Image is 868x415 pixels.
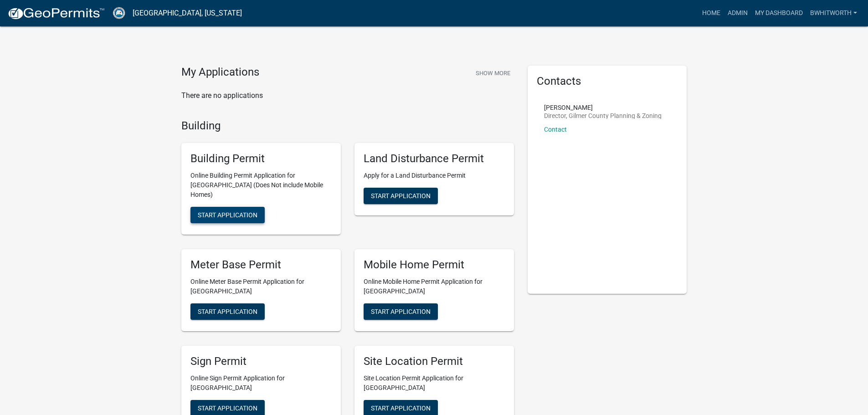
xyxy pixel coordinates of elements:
img: Gilmer County, Georgia [112,7,125,19]
h4: My Applications [181,66,259,79]
a: [GEOGRAPHIC_DATA], [US_STATE] [133,5,242,21]
button: Start Application [364,188,438,204]
p: Apply for a Land Disturbance Permit [364,171,505,180]
p: There are no applications [181,90,514,101]
p: Site Location Permit Application for [GEOGRAPHIC_DATA] [364,374,505,393]
p: Director, Gilmer County Planning & Zoning [544,113,662,119]
a: Contact [544,126,567,133]
a: Home [699,5,724,22]
span: Start Application [371,404,431,411]
h5: Sign Permit [190,355,332,368]
button: Show More [472,66,514,81]
h5: Site Location Permit [364,355,505,368]
h5: Mobile Home Permit [364,258,505,272]
a: BWhitworth [806,5,861,22]
span: Start Application [371,307,431,315]
h5: Building Permit [190,152,332,165]
p: Online Building Permit Application for [GEOGRAPHIC_DATA] (Does Not include Mobile Homes) [190,171,332,200]
h4: Building [181,119,514,133]
span: Start Application [198,404,257,411]
p: [PERSON_NAME] [544,104,662,111]
span: Start Application [371,192,431,200]
h5: Land Disturbance Permit [364,152,505,165]
h5: Meter Base Permit [190,258,332,272]
p: Online Mobile Home Permit Application for [GEOGRAPHIC_DATA] [364,277,505,296]
span: Start Application [198,307,257,315]
p: Online Sign Permit Application for [GEOGRAPHIC_DATA] [190,374,332,393]
button: Start Application [364,303,438,320]
span: Start Application [198,211,257,219]
a: Admin [724,5,751,22]
h5: Contacts [537,75,678,88]
p: Online Meter Base Permit Application for [GEOGRAPHIC_DATA] [190,277,332,296]
a: My Dashboard [751,5,806,22]
button: Start Application [190,303,265,320]
button: Start Application [190,207,265,223]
